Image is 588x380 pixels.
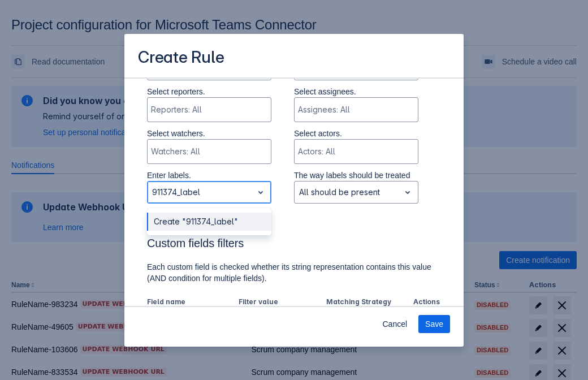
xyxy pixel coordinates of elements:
p: Select assignees. [294,86,418,97]
p: Select watchers. [147,128,271,139]
th: Field name [147,295,234,310]
h3: Custom fields filters [147,236,441,254]
span: Save [425,315,443,333]
p: Each custom field is checked whether its string representation contains this value (AND condition... [147,261,441,284]
th: Matching Strategy [322,295,409,310]
button: Save [418,315,450,333]
th: Actions [409,295,441,310]
div: Create "911374_label" [147,213,271,231]
span: open [401,185,414,199]
th: Filter value [234,295,322,310]
p: Select reporters. [147,86,271,97]
p: The way labels should be treated [294,170,418,181]
span: Cancel [382,315,407,333]
h3: Create Rule [138,47,224,70]
button: Cancel [375,315,414,333]
span: open [254,185,267,199]
p: Select actors. [294,128,418,139]
p: Enter labels. [147,170,271,181]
